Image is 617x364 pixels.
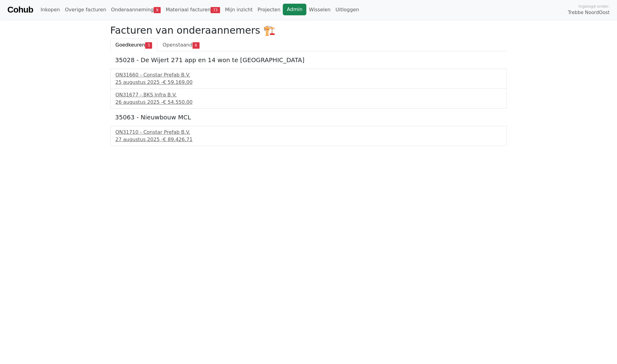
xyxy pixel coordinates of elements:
[115,129,502,143] a: ON31710 - Constar Prefab B.V.27 augustus 2025 -€ 89.426,71
[283,4,306,15] a: Admin
[333,4,361,16] a: Uitloggen
[115,56,502,64] h5: 35028 - De Wijert 271 app en 14 won te [GEOGRAPHIC_DATA]
[115,91,502,99] div: ON31677 - BKS Infra B.V.
[110,39,157,51] a: Goedkeuren3
[578,3,610,9] span: Ingelogd onder:
[62,4,109,16] a: Overige facturen
[115,42,145,48] span: Goedkeuren
[38,4,62,16] a: Inkopen
[163,99,193,105] span: € 54.550,00
[163,137,193,142] span: € 89.426,71
[255,4,283,16] a: Projecten
[115,99,502,106] div: 26 augustus 2025 -
[115,71,502,79] div: ON31660 - Constar Prefab B.V.
[163,4,222,16] a: Materiaal facturen73
[145,42,152,48] span: 3
[193,42,200,48] span: 6
[115,91,502,106] a: ON31677 - BKS Infra B.V.26 augustus 2025 -€ 54.550,00
[109,4,163,16] a: Onderaanneming9
[157,39,204,51] a: Openstaand6
[110,24,507,36] h2: Facturen van onderaannemers 🏗️
[568,9,610,16] span: Trebbe NoordOost
[163,79,193,85] span: € 59.169,00
[115,71,502,86] a: ON31660 - Constar Prefab B.V.25 augustus 2025 -€ 59.169,00
[115,79,502,86] div: 25 augustus 2025 -
[115,114,502,121] h5: 35063 - Nieuwbouw MCL
[154,7,161,13] span: 9
[115,136,502,143] div: 27 augustus 2025 -
[306,4,333,16] a: Wisselen
[163,42,192,48] span: Openstaand
[115,129,502,136] div: ON31710 - Constar Prefab B.V.
[222,4,255,16] a: Mijn inzicht
[7,2,33,17] a: Cohub
[211,7,220,13] span: 73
